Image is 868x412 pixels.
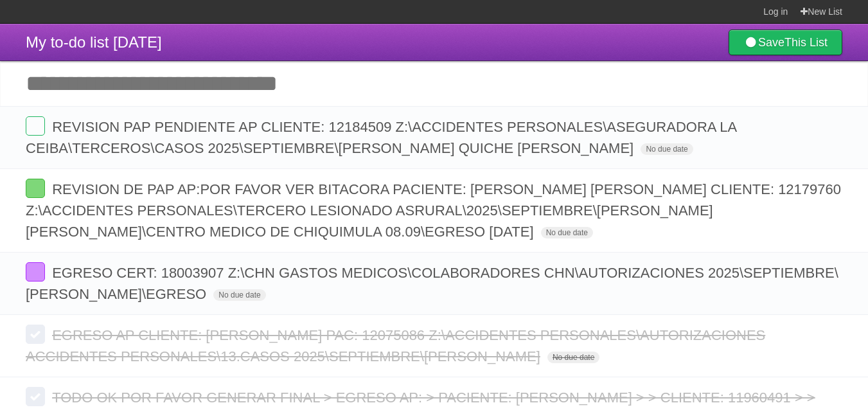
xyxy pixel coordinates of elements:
[641,143,693,155] span: No due date
[26,262,45,282] label: Done
[26,116,45,136] label: Done
[26,33,162,51] span: My to-do list [DATE]
[26,387,45,406] label: Done
[26,325,45,344] label: Done
[26,327,765,364] span: EGRESO AP CLIENTE: [PERSON_NAME] PAC: 12075086 Z:\ACCIDENTES PERSONALES\AUTORIZACIONES ACCIDENTES...
[213,289,265,301] span: No due date
[784,36,828,49] b: This List
[26,179,45,198] label: Done
[26,119,736,156] span: REVISION PAP PENDIENTE AP CLIENTE: 12184509 Z:\ACCIDENTES PERSONALES\ASEGURADORA LA CEIBA\TERCERO...
[729,30,842,55] a: SaveThis List
[541,227,593,238] span: No due date
[547,352,599,363] span: No due date
[26,181,841,240] span: REVISION DE PAP AP:POR FAVOR VER BITACORA PACIENTE: [PERSON_NAME] [PERSON_NAME] CLIENTE: 12179760...
[26,265,838,302] span: EGRESO CERT: 18003907 Z:\CHN GASTOS MEDICOS\COLABORADORES CHN\AUTORIZACIONES 2025\SEPTIEMBRE\[PER...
